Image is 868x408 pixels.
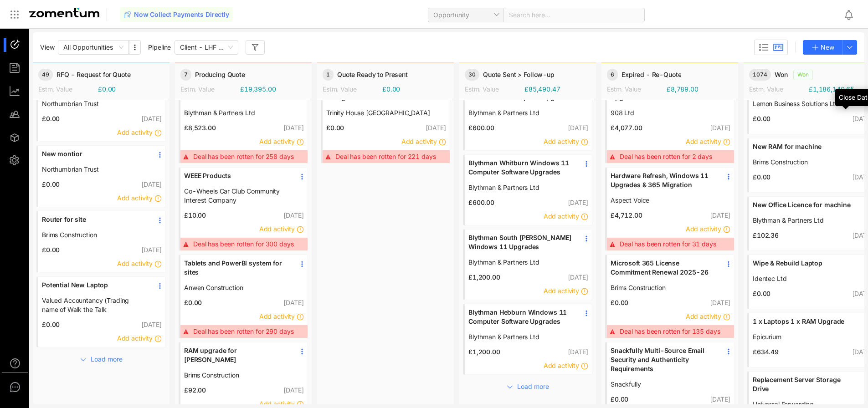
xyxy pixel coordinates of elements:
a: Identec Ltd [753,274,858,283]
a: Brims Construction [611,283,715,292]
button: Now Collect Payments Directly [120,7,233,22]
span: Expired - Re-Quote [621,70,681,79]
span: £0.00 [38,180,60,189]
a: Blythman South [PERSON_NAME] Windows 11 Upgrades [468,233,573,258]
a: Snackfully Multi-Source Email Security and Authenticity Requirements [611,346,715,380]
span: [DATE] [283,211,304,219]
span: Add activity [544,287,579,295]
span: £0.00 [38,114,60,123]
img: Zomentum Logo [29,8,99,17]
div: Replacement Machines & Upgrades for Windows 11908 Ltd£4,077.00[DATE]Add activityDeal has been rot... [605,80,734,163]
a: Tablets and PowerBI system for sites [184,259,289,283]
div: Failover Internet Connections for each BranchBlythman & Partners Ltd£8,523.00[DATE]Add activityDe... [179,80,308,163]
span: [DATE] [568,124,588,132]
span: 30 [465,69,479,81]
span: Quote Sent > Follow-up [483,70,555,79]
div: Blythman Heddon-on-the-wall Windows 11 Computer UpgradesBlythman & Partners Ltd£600.00[DATE]Add a... [463,80,592,151]
a: 908 Ltd [611,108,715,117]
span: Deal has been rotten for 258 days [193,152,293,161]
a: Valued Accountancy (Trading name of Walk the Talk [42,296,147,314]
a: Anwen Construction [184,283,289,292]
span: 7 [180,69,191,81]
span: Quote Ready to Present [337,70,408,79]
span: Won [793,70,813,80]
span: [DATE] [141,115,162,122]
span: Now Collect Payments Directly [134,10,229,19]
span: 1 x Laptops 1 x RAM Upgrade [753,317,858,326]
span: £0.00 [38,245,60,255]
span: Blythman Whitburn Windows 11 Computer Software Upgrades [468,158,573,177]
span: Add activity [117,260,153,267]
span: [DATE] [710,211,730,219]
span: [DATE] [710,299,730,306]
span: £0.00 [38,320,60,329]
a: Lemon Business Solutions Ltd [753,99,858,108]
span: [DATE] [283,299,304,306]
span: Blythman & Partners Ltd [468,183,573,192]
a: Replacement Server Storage Drive [753,375,858,400]
span: Blythman Hebburn Windows 11 Computer Software Upgrades [468,308,573,326]
span: Hardware Refresh, Windows 11 Upgrades & 365 Migration [611,171,715,189]
span: [DATE] [568,273,588,281]
a: Hardware Refresh, Windows 11 Upgrades & 365 Migration [611,171,715,196]
span: Add activity [686,138,721,145]
span: £0.00 [98,85,116,94]
span: £1,200.00 [465,273,500,282]
a: Router for site [42,215,147,230]
span: Deal has been rotten for 135 days [620,327,720,336]
span: Blythman South [PERSON_NAME] Windows 11 Upgrades [468,233,573,251]
a: WEEE Products [184,171,289,187]
span: 1074 [749,69,771,81]
a: Epicurium [753,332,858,342]
span: New Office Licence for machine [753,200,858,209]
span: Producing Quote [195,70,245,79]
div: Blythman Hebburn Windows 11 Computer Software UpgradesBlythman & Partners Ltd£1,200.00[DATE]Add a... [463,304,592,375]
div: Blythman Whitburn Windows 11 Computer Software UpgradesBlythman & Partners Ltd£600.00[DATE]Add ac... [463,154,592,225]
a: New montior [42,149,147,165]
span: Trinity House [GEOGRAPHIC_DATA] [326,108,431,117]
span: Snackfully Multi-Source Email Security and Authenticity Requirements [611,346,715,373]
span: £19,395.00 [240,85,276,94]
span: Opportunity [433,8,499,22]
a: Brims Construction [184,371,289,380]
span: New [821,42,834,52]
span: Add activity [544,362,579,369]
span: Brims Construction [42,230,147,240]
span: RAM upgrade for [PERSON_NAME] [184,346,289,364]
a: Blythman & Partners Ltd [468,258,573,267]
span: Estm. Value [607,85,641,93]
span: Add activity [117,194,153,202]
button: Load more [71,351,131,366]
span: View [40,43,54,52]
span: Blythman & Partners Ltd [468,332,573,342]
span: Estm. Value [465,85,498,93]
a: Co-Wheels Car Club Community Interest Company [184,187,289,205]
div: New montiorNorthumbrian Trust£0.00[DATE]Add activity [36,145,166,207]
span: £600.00 [465,123,494,133]
span: £8,523.00 [180,123,216,133]
a: Northumbrian Trust [42,165,147,174]
a: Blythman & Partners Ltd [184,108,289,117]
span: WEEE Products [184,171,289,180]
span: Deal has been rotten for 300 days [193,240,293,249]
span: [DATE] [426,124,446,132]
span: £0.00 [382,85,400,94]
span: Won [775,70,788,79]
a: New RAM for machine [753,142,858,158]
span: 1 [323,69,334,81]
div: Router for siteBrims Construction£0.00[DATE]Add activity [36,211,166,273]
span: Add activity [259,225,295,233]
button: New [803,40,843,55]
span: [DATE] [141,180,162,188]
span: Deal has been rotten for 2 days [620,152,712,161]
span: £8,789.00 [667,85,699,94]
span: Deal has been rotten for 31 days [620,240,716,249]
span: Estm. Value [180,85,214,93]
